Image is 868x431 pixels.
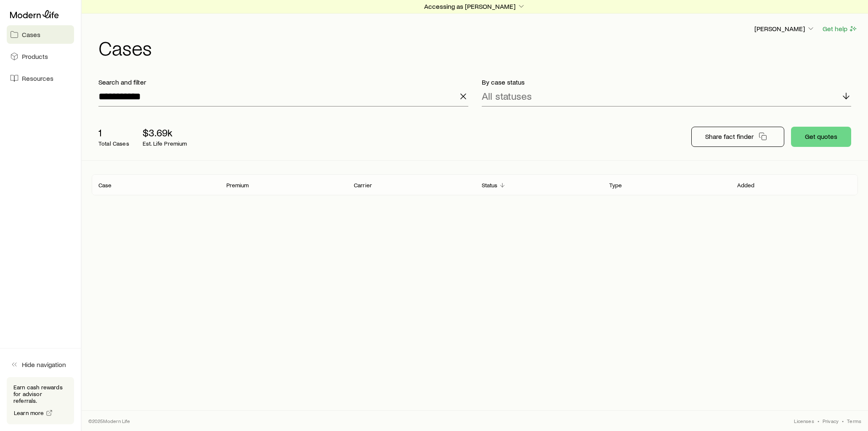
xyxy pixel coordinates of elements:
[842,418,844,424] span: •
[98,140,129,147] p: Total Cases
[791,127,851,147] button: Get quotes
[98,182,112,189] p: Case
[424,2,526,11] p: Accessing as [PERSON_NAME]
[754,24,815,33] p: [PERSON_NAME]
[22,360,66,369] span: Hide navigation
[226,182,249,189] p: Premium
[7,377,74,424] div: Earn cash rewards for advisor referrals.Learn more
[691,127,784,147] button: Share fact finder
[7,355,74,374] button: Hide navigation
[847,418,861,424] a: Terms
[823,418,839,424] a: Privacy
[482,182,498,189] p: Status
[737,182,755,189] p: Added
[354,182,372,189] p: Carrier
[98,78,468,86] p: Search and filter
[7,69,74,88] a: Resources
[22,52,48,61] span: Products
[13,384,67,404] p: Earn cash rewards for advisor referrals.
[609,182,622,189] p: Type
[482,78,852,86] p: By case status
[794,418,814,424] a: Licenses
[705,132,754,141] p: Share fact finder
[482,90,532,102] p: All statuses
[143,140,187,147] p: Est. Life Premium
[754,24,815,34] button: [PERSON_NAME]
[7,25,74,44] a: Cases
[818,418,819,424] span: •
[98,127,129,138] p: 1
[14,410,44,416] span: Learn more
[22,30,40,39] span: Cases
[88,418,130,424] p: © 2025 Modern Life
[98,37,858,58] h1: Cases
[822,24,858,34] button: Get help
[92,174,858,195] div: Client cases
[143,127,187,138] p: $3.69k
[7,47,74,66] a: Products
[22,74,53,82] span: Resources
